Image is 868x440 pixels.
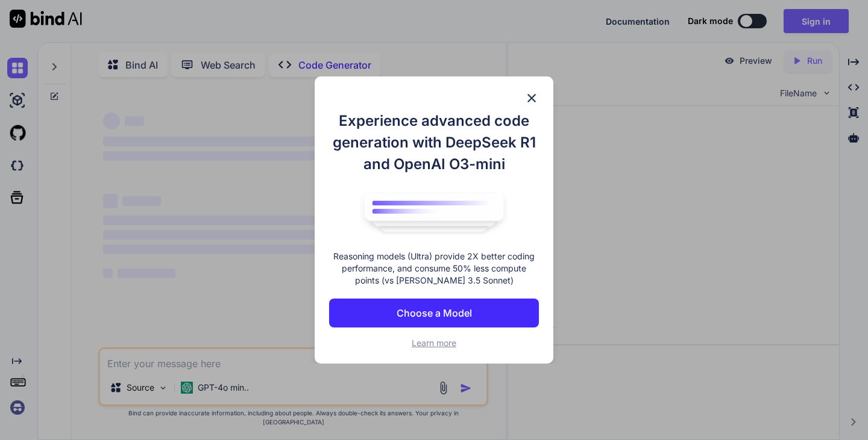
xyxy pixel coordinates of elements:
[329,299,539,327] button: Choose a Model
[329,250,539,287] p: Reasoning models (Ultra) provide 2X better coding performance, and consume 50% less compute point...
[412,338,456,348] span: Learn more
[397,306,472,320] p: Choose a Model
[329,110,539,175] h1: Experience advanced code generation with DeepSeek R1 and OpenAI O3-mini
[356,187,512,239] img: bind logo
[524,91,539,105] img: close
